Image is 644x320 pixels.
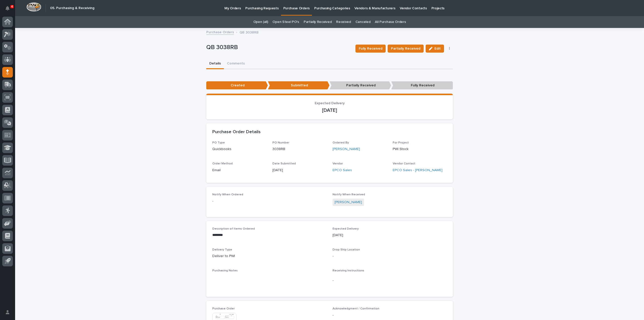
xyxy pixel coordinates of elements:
[272,168,327,173] p: [DATE]
[333,307,379,310] span: Acknowledgment / Confirmation
[212,168,266,173] p: Email
[212,147,266,152] p: Quickbooks
[333,254,447,259] p: -
[206,29,234,35] a: Purchase Orders
[375,16,406,28] a: All Purchase Orders
[212,199,327,204] p: -
[50,6,94,10] h2: 05. Purchasing & Receiving
[333,227,359,230] span: Expected Delivery
[393,168,442,173] a: EPCO Sales - [PERSON_NAME]
[355,16,371,28] a: Canceled
[355,45,386,53] button: Fully Received
[391,46,420,51] span: Partially Received
[333,248,360,251] span: Drop Ship Location
[272,16,299,28] a: Open Steel PO's
[426,45,444,53] button: Edit
[391,81,453,90] p: Fully Received
[206,59,224,69] button: Details
[333,313,447,318] p: -
[212,248,232,251] span: Delivery Type
[393,141,409,144] span: For Project
[434,47,441,50] span: Edit
[359,46,382,51] span: Fully Received
[11,5,13,8] p: 4
[206,81,268,90] p: Created
[335,200,362,205] a: [PERSON_NAME]
[315,101,345,105] span: Expected Delivery
[330,81,391,90] p: Partially Received
[6,6,13,14] div: Notifications4
[239,29,259,35] p: QB 3038RB
[333,269,364,272] span: Receiving Instructions
[224,59,248,69] button: Comments
[333,147,360,152] a: [PERSON_NAME]
[272,162,296,165] span: Date Submitted
[333,193,365,196] span: Notify When Received
[212,193,243,196] span: Notify When Ordered
[336,16,351,28] a: Received
[212,162,233,165] span: Order Method
[212,254,327,259] p: Deliver to PWI
[333,162,343,165] span: Vendor
[212,141,225,144] span: PO Type
[212,107,447,113] p: [DATE]
[206,44,351,51] p: QB 3038RB
[304,16,332,28] a: Partially Received
[26,2,41,12] img: Workspace Logo
[272,141,289,144] span: PO Number
[268,81,330,90] p: Submitted
[212,227,255,230] span: Description of Items Ordered
[393,147,447,152] p: PWI Stock
[212,307,235,310] span: Purchase Order
[333,168,352,173] a: EPCO Sales
[333,141,349,144] span: Ordered By
[333,233,447,238] p: [DATE]
[212,129,261,135] h2: Purchase Order Details
[333,278,447,283] p: -
[393,162,415,165] span: Vendor Contact
[2,3,13,14] button: Notifications
[272,147,327,152] p: 3038RB
[253,16,268,28] a: Open (all)
[388,45,424,53] button: Partially Received
[212,269,238,272] span: Purchasing Notes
